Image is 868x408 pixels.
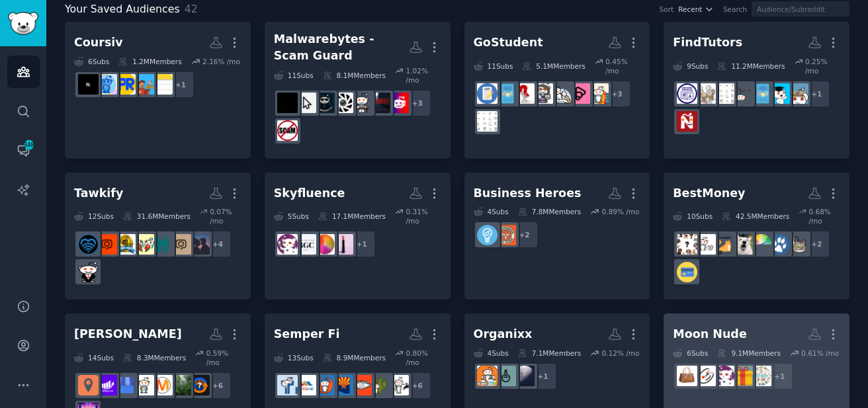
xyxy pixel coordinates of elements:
[677,366,697,386] img: handbags
[464,173,650,300] a: Business Heroes4Subs7.8MMembers0.89% /mo+2EntrepreneurRideAlongEntrepreneur
[660,5,674,14] div: Sort
[333,93,353,113] img: privacy
[803,80,830,108] div: + 1
[118,57,181,66] div: 1.2M Members
[496,83,516,104] img: OnlineESLTeaching
[370,375,390,395] img: Tucson
[206,348,241,367] div: 0.59 % /mo
[277,120,298,141] img: scammers
[74,57,109,66] div: 6 Sub s
[74,185,123,202] div: Tawkify
[570,83,590,104] img: Preply
[78,375,99,395] img: LocalListing
[115,234,136,255] img: datingoverforty
[97,234,117,255] img: datingoverthirty
[274,31,409,63] div: Malwarebytes - Scam Guard
[673,57,708,75] div: 9 Sub s
[673,326,747,343] div: Moon Nude
[602,207,640,216] div: 0.89 % /mo
[677,111,697,132] img: learnspanish
[274,185,345,202] div: Skyfluence
[167,71,195,99] div: + 1
[805,57,840,75] div: 0.25 % /mo
[533,83,553,104] img: workingmoms
[189,234,210,255] img: datingadviceformen
[695,234,716,255] img: Pets
[265,173,451,300] a: Skyfluence5Subs17.1MMembers0.31% /mo+1beautycoloranalysisBeautyGuruChatterMakeupAddiction
[732,83,753,104] img: chemistry
[765,362,793,390] div: + 1
[333,375,353,395] img: arizona
[202,57,240,66] div: 2.16 % /mo
[171,234,191,255] img: datingoverfifty
[134,74,154,95] img: ProductReviewsHub
[123,207,191,225] div: 31.6M Members
[496,366,516,386] img: 45PlusSkincare
[673,34,742,51] div: FindTutors
[115,74,136,95] img: ProductReviews
[370,93,390,113] img: scambait
[474,207,509,216] div: 4 Sub s
[714,83,734,104] img: learnmath
[529,362,557,390] div: + 1
[274,326,340,343] div: Semper Fi
[274,207,309,225] div: 5 Sub s
[695,83,716,104] img: TutorsHelpingTutors
[296,234,316,255] img: BeautyGuruChatter
[296,93,316,113] img: Scams
[474,185,582,202] div: Business Heroes
[717,348,780,358] div: 9.1M Members
[388,375,409,395] img: Flagstaff
[514,366,535,386] img: sleep
[518,207,581,216] div: 7.8M Members
[717,57,785,75] div: 11.2M Members
[714,366,734,386] img: MakeupAddiction
[477,366,498,386] img: Supplements
[751,234,771,255] img: CRedit
[588,83,609,104] img: 6thForm
[714,234,734,255] img: CatAdvice
[152,234,173,255] img: relationships
[171,375,191,395] img: Local_SEO
[204,230,232,258] div: + 4
[732,234,753,255] img: DogAdvice
[474,326,533,343] div: Organixx
[65,173,251,300] a: Tawkify12Subs31.6MMembers0.07% /mo+4datingadviceformendatingoverfiftyrelationshipsrelationship_ad...
[751,83,771,104] img: OnlineESLTeaching
[78,234,99,255] img: dating
[333,234,353,255] img: beauty
[752,1,849,17] input: Audience/Subreddit
[808,207,840,225] div: 0.68 % /mo
[189,375,210,395] img: hvacadvice
[296,375,316,395] img: mesaaz
[673,207,713,225] div: 10 Sub s
[677,234,697,255] img: petinsurancereviews
[664,22,849,159] a: FindTutors9Subs11.2MMembers0.25% /mo+1GetStudyingstudytipsOnlineESLTeachingchemistrylearnmathTuto...
[314,93,335,113] img: Cybersecurity101
[464,22,650,159] a: GoStudent11Subs5.1MMembers0.45% /mo+36thFormPreplyhomeschoolworkingmomsAskParentsOnlineESLTeachin...
[678,5,714,14] button: Recent
[695,366,716,386] img: ManyBaggers
[65,22,251,159] a: Coursiv6Subs1.2MMembers2.16% /mo+1iosappsProductReviewsHubProductReviewsartificialArtificialNtell...
[477,83,498,104] img: Sat
[7,134,40,167] a: 348
[723,5,747,14] div: Search
[769,234,790,255] img: dogs
[23,140,35,149] span: 348
[673,185,745,202] div: BestMoney
[673,348,708,358] div: 6 Sub s
[477,111,498,132] img: learnmath
[801,348,839,358] div: 0.61 % /mo
[406,207,441,225] div: 0.31 % /mo
[511,221,539,249] div: + 2
[65,1,180,18] span: Your Saved Audiences
[74,348,114,367] div: 14 Sub s
[318,207,386,225] div: 17.1M Members
[8,12,38,35] img: GummySearch logo
[404,372,431,399] div: + 6
[351,375,372,395] img: vegas
[274,66,314,85] div: 11 Sub s
[152,74,173,95] img: iosapps
[406,66,441,85] div: 1.02 % /mo
[603,80,631,108] div: + 3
